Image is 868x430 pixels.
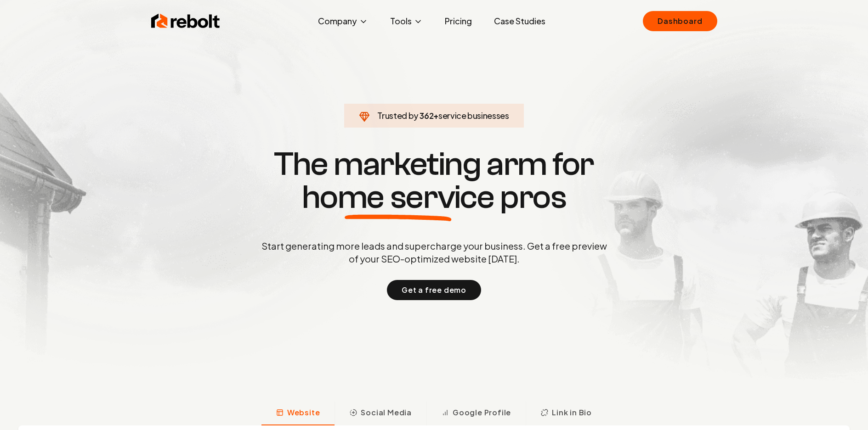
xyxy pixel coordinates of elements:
button: Google Profile [426,402,526,425]
h1: The marketing arm for pros [214,148,655,214]
button: Social Media [335,402,426,425]
p: Start generating more leads and supercharge your business. Get a free preview of your SEO-optimiz... [260,240,609,265]
button: Tools [383,12,430,30]
span: Social Media [361,407,412,418]
button: Website [261,402,335,425]
a: Case Studies [487,12,553,30]
button: Link in Bio [526,402,607,425]
a: Dashboard [643,11,717,31]
a: Pricing [437,12,479,30]
span: home service [302,181,494,214]
button: Get a free demo [387,280,481,300]
span: Google Profile [453,407,511,418]
button: Company [311,12,375,30]
span: service businesses [438,110,509,121]
span: Link in Bio [552,407,592,418]
span: Trusted by [377,110,418,121]
span: 362 [420,109,433,122]
img: Rebolt Logo [151,12,220,30]
span: + [433,110,438,121]
span: Website [287,407,320,418]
